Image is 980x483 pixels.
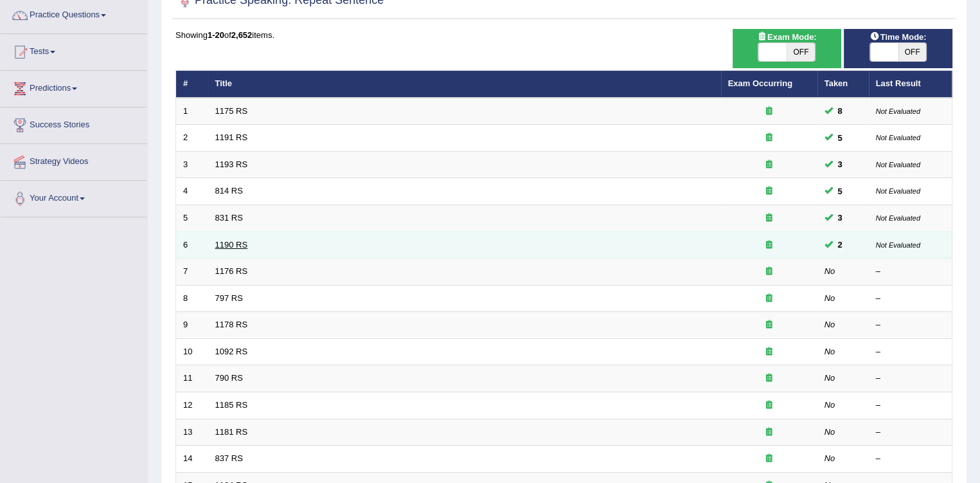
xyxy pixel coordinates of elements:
[876,453,945,465] div: –
[864,30,931,44] span: Time Mode:
[1,107,147,140] a: Success Stories
[728,105,810,118] div: Exam occurring question
[176,338,208,365] td: 10
[215,347,248,356] a: 1092 RS
[215,240,248,250] a: 1190 RS
[787,43,815,61] span: OFF
[833,158,848,171] span: You can still take this question
[869,71,952,98] th: Last Result
[876,134,920,141] small: Not Evaluated
[176,392,208,419] td: 12
[876,293,945,305] div: –
[824,266,835,276] em: No
[728,212,810,224] div: Exam occurring question
[728,319,810,331] div: Exam occurring question
[876,266,945,278] div: –
[728,293,810,305] div: Exam occurring question
[215,266,248,276] a: 1176 RS
[215,213,243,223] a: 831 RS
[176,419,208,446] td: 13
[824,320,835,329] em: No
[833,104,848,118] span: You can still take this question
[728,453,810,465] div: Exam occurring question
[898,43,927,61] span: OFF
[231,30,253,40] b: 2,652
[215,293,243,303] a: 797 RS
[876,346,945,358] div: –
[1,71,147,103] a: Predictions
[215,186,243,196] a: 814 RS
[752,30,821,44] span: Exam Mode:
[824,347,835,356] em: No
[728,159,810,171] div: Exam occurring question
[728,239,810,251] div: Exam occurring question
[176,259,208,286] td: 7
[176,232,208,259] td: 6
[876,241,920,249] small: Not Evaluated
[728,372,810,385] div: Exam occurring question
[175,29,952,41] div: Showing of items.
[1,144,147,176] a: Strategy Videos
[208,71,721,98] th: Title
[215,373,243,383] a: 790 RS
[176,71,208,98] th: #
[876,107,920,115] small: Not Evaluated
[876,214,920,222] small: Not Evaluated
[176,285,208,312] td: 8
[728,426,810,439] div: Exam occurring question
[176,365,208,392] td: 11
[824,293,835,303] em: No
[176,312,208,339] td: 9
[215,159,248,169] a: 1193 RS
[833,131,848,145] span: You can still take this question
[817,71,869,98] th: Taken
[824,453,835,463] em: No
[1,34,147,66] a: Tests
[215,320,248,329] a: 1178 RS
[876,426,945,439] div: –
[824,400,835,410] em: No
[833,238,848,251] span: You can still take this question
[876,319,945,331] div: –
[876,187,920,195] small: Not Evaluated
[215,106,248,116] a: 1175 RS
[215,427,248,437] a: 1181 RS
[833,185,848,198] span: You can still take this question
[876,161,920,169] small: Not Evaluated
[824,427,835,437] em: No
[176,205,208,232] td: 5
[876,399,945,412] div: –
[728,132,810,144] div: Exam occurring question
[176,446,208,473] td: 14
[1,181,147,213] a: Your Account
[833,211,848,224] span: You can still take this question
[215,400,248,410] a: 1185 RS
[215,453,243,463] a: 837 RS
[208,30,224,40] b: 1-20
[824,373,835,383] em: No
[215,132,248,142] a: 1191 RS
[176,125,208,152] td: 2
[176,98,208,125] td: 1
[728,266,810,278] div: Exam occurring question
[733,29,841,68] div: Show exams occurring in exams
[728,346,810,358] div: Exam occurring question
[176,151,208,178] td: 3
[728,78,792,88] a: Exam Occurring
[728,399,810,412] div: Exam occurring question
[876,372,945,385] div: –
[176,178,208,205] td: 4
[728,185,810,197] div: Exam occurring question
